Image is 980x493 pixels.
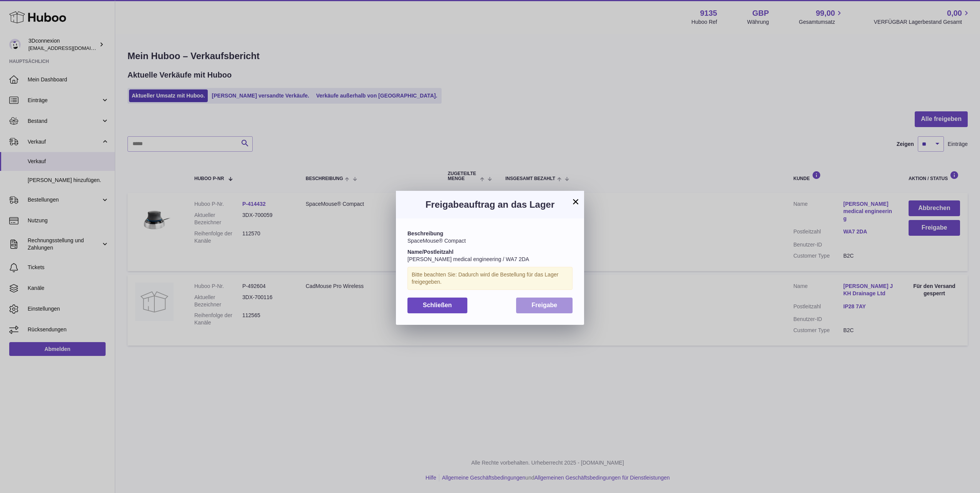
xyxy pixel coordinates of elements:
span: SpaceMouse® Compact [407,238,466,244]
strong: Name/Postleitzahl [407,249,454,255]
span: Schließen [423,302,452,308]
button: Freigabe [516,298,573,313]
button: × [571,197,580,206]
span: Freigabe [531,302,557,308]
h3: Freigabeauftrag an das Lager [407,199,573,211]
strong: Beschreibung [407,230,443,237]
div: Bitte beachten Sie: Dadurch wird die Bestellung für das Lager freigegeben. [407,267,573,290]
button: Schließen [407,298,467,313]
span: [PERSON_NAME] medical engineering / WA7 2DA [407,256,529,262]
